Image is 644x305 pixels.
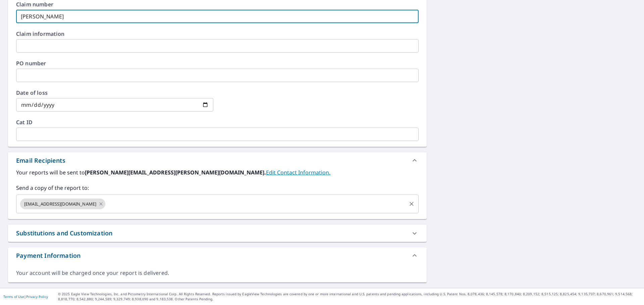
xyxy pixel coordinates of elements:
[266,169,330,176] a: EditContactInfo
[58,292,641,302] p: © 2025 Eagle View Technologies, Inc. and Pictometry International Corp. All Rights Reserved. Repo...
[85,169,266,176] b: [PERSON_NAME][EMAIL_ADDRESS][PERSON_NAME][DOMAIN_NAME].
[16,229,112,238] div: Substitutions and Customization
[16,156,65,165] div: Email Recipients
[3,295,48,299] p: |
[20,201,100,207] span: [EMAIL_ADDRESS][DOMAIN_NAME]
[16,168,419,176] label: Your reports will be sent to
[16,184,419,192] label: Send a copy of the report to:
[16,251,80,260] div: Payment Information
[407,199,416,209] button: Clear
[26,294,48,299] a: Privacy Policy
[16,31,419,36] label: Claim information
[16,269,419,277] div: Your account will be charged once your report is delivered.
[8,247,427,263] div: Payment Information
[16,90,213,95] label: Date of loss
[3,294,24,299] a: Terms of Use
[8,225,427,242] div: Substitutions and Customization
[16,120,419,125] label: Cat ID
[16,2,419,7] label: Claim number
[20,199,105,209] div: [EMAIL_ADDRESS][DOMAIN_NAME]
[8,152,427,168] div: Email Recipients
[16,61,419,66] label: PO number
